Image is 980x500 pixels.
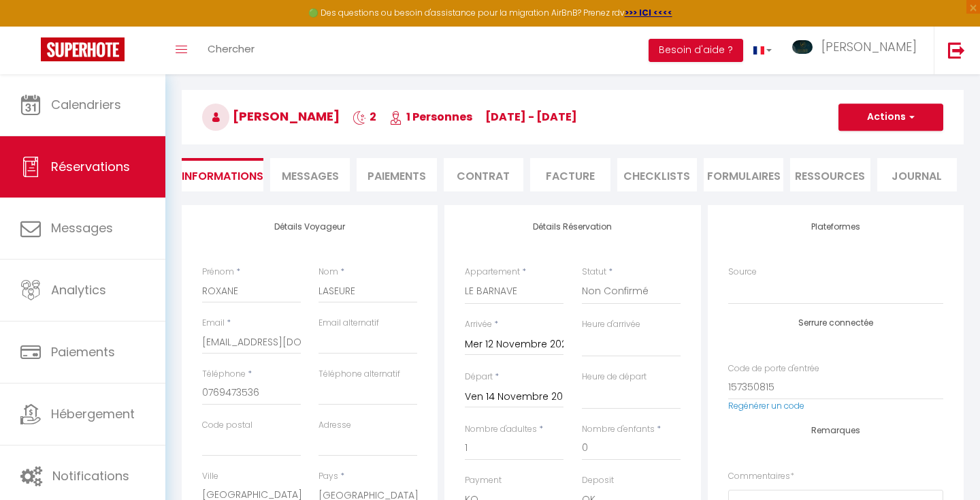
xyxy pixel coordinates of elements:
label: Ville [202,470,218,483]
label: Pays [318,470,338,483]
img: logout [948,42,965,59]
label: Nombre d'enfants [582,423,655,436]
span: 1 Personnes [389,109,472,125]
li: Paiements [357,158,436,191]
span: Réservations [51,158,130,175]
label: Code de porte d'entrée [728,362,819,375]
li: Contrat [444,158,523,191]
label: Arrivée [465,318,492,331]
span: Notifications [52,467,129,484]
li: Informations [182,158,263,191]
label: Téléphone [202,368,246,381]
h4: Détails Voyageur [202,222,417,232]
img: Super Booking [41,37,125,61]
label: Commentaires [728,470,794,483]
span: Hébergement [51,405,135,422]
img: ... [792,40,813,54]
li: Facture [530,158,610,191]
label: Heure de départ [582,371,647,384]
span: [PERSON_NAME] [202,108,340,125]
span: Calendriers [51,96,121,113]
label: Heure d'arrivée [582,318,640,331]
label: Nom [318,266,338,279]
a: ... [PERSON_NAME] [782,27,934,74]
span: Messages [51,219,113,236]
label: Payment [465,474,502,487]
h4: Plateformes [728,222,943,232]
label: Code postal [202,419,252,432]
span: Messages [282,168,339,184]
a: Chercher [197,27,265,74]
button: Besoin d'aide ? [649,39,743,62]
h4: Détails Réservation [465,222,680,232]
span: [PERSON_NAME] [821,38,917,55]
label: Appartement [465,266,520,279]
li: Ressources [790,158,870,191]
label: Email [202,317,225,330]
label: Prénom [202,266,234,279]
label: Téléphone alternatif [318,368,400,381]
a: Regénérer un code [728,400,804,411]
li: CHECKLISTS [617,158,697,191]
h4: Remarques [728,426,943,435]
li: Journal [877,158,957,191]
li: FORMULAIRES [704,158,783,191]
span: Analytics [51,281,106,298]
label: Deposit [582,474,614,487]
label: Nombre d'adultes [465,423,537,436]
span: 2 [353,109,376,125]
button: Actions [838,104,943,131]
span: Paiements [51,343,115,360]
a: >>> ICI <<<< [625,7,672,18]
label: Email alternatif [318,317,379,330]
label: Adresse [318,419,351,432]
label: Départ [465,371,493,384]
h4: Serrure connectée [728,318,943,328]
label: Statut [582,266,606,279]
span: Chercher [208,42,255,56]
span: [DATE] - [DATE] [485,109,577,125]
label: Source [728,266,757,279]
